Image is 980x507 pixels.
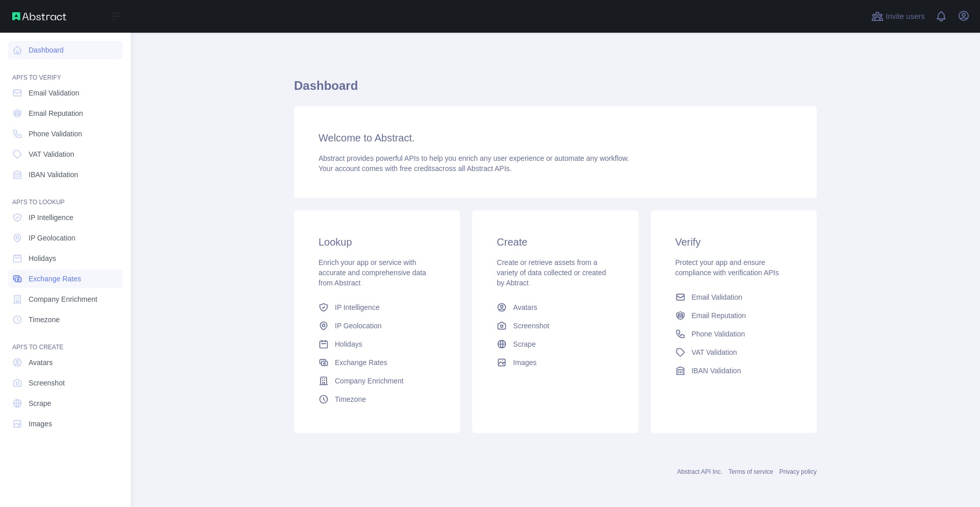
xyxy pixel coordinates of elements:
[497,235,614,249] h3: Create
[8,353,122,372] a: Avatars
[335,376,404,386] span: Company Enrichment
[493,335,618,353] a: Scrape
[513,339,535,349] span: Scrape
[779,468,817,475] a: Privacy policy
[29,419,52,429] span: Images
[29,212,73,223] span: IP Intelligence
[692,310,746,321] span: Email Reputation
[29,398,51,408] span: Scrape
[29,274,81,284] span: Exchange Rates
[318,258,426,287] span: Enrich your app or service with accurate and comprehensive data from Abstract
[318,235,435,249] h3: Lookup
[671,288,796,306] a: Email Validation
[513,302,537,312] span: Avatars
[493,353,618,372] a: Images
[8,310,122,329] a: Timezone
[8,229,122,247] a: IP Geolocation
[692,292,742,302] span: Email Validation
[8,165,122,184] a: IBAN Validation
[8,145,122,163] a: VAT Validation
[294,78,817,102] h1: Dashboard
[29,88,79,98] span: Email Validation
[671,306,796,325] a: Email Reputation
[8,270,122,288] a: Exchange Rates
[29,233,76,243] span: IP Geolocation
[886,11,925,22] span: Invite users
[8,249,122,268] a: Holidays
[314,372,439,390] a: Company Enrichment
[314,298,439,317] a: IP Intelligence
[335,339,362,349] span: Holidays
[318,164,511,173] span: Your account comes with across all Abstract APIs.
[513,321,549,331] span: Screenshot
[29,378,65,388] span: Screenshot
[8,208,122,227] a: IP Intelligence
[675,235,792,249] h3: Verify
[675,258,779,277] span: Protect your app and ensure compliance with verification APIs
[493,317,618,335] a: Screenshot
[29,129,82,139] span: Phone Validation
[335,302,380,312] span: IP Intelligence
[314,317,439,335] a: IP Geolocation
[8,374,122,392] a: Screenshot
[29,108,83,118] span: Email Reputation
[671,325,796,343] a: Phone Validation
[677,468,723,475] a: Abstract API Inc.
[8,41,122,59] a: Dashboard
[671,361,796,380] a: IBAN Validation
[29,149,74,159] span: VAT Validation
[8,104,122,123] a: Email Reputation
[692,366,741,376] span: IBAN Validation
[12,12,66,20] img: Abstract API
[29,170,78,180] span: IBAN Validation
[335,321,382,331] span: IP Geolocation
[8,290,122,308] a: Company Enrichment
[8,84,122,102] a: Email Validation
[8,125,122,143] a: Phone Validation
[692,347,737,357] span: VAT Validation
[692,329,745,339] span: Phone Validation
[728,468,773,475] a: Terms of service
[8,186,122,206] div: API'S TO LOOKUP
[314,335,439,353] a: Holidays
[29,357,53,368] span: Avatars
[335,357,387,368] span: Exchange Rates
[493,298,618,317] a: Avatars
[8,331,122,351] div: API'S TO CREATE
[29,294,97,304] span: Company Enrichment
[314,353,439,372] a: Exchange Rates
[335,394,366,404] span: Timezone
[29,315,60,325] span: Timezone
[8,61,122,82] div: API'S TO VERIFY
[314,390,439,408] a: Timezone
[318,131,792,145] h3: Welcome to Abstract.
[513,357,536,368] span: Images
[400,164,435,173] span: free credits
[8,415,122,433] a: Images
[8,394,122,413] a: Scrape
[318,154,629,162] span: Abstract provides powerful APIs to help you enrich any user experience or automate any workflow.
[671,343,796,361] a: VAT Validation
[29,253,56,263] span: Holidays
[869,8,927,25] button: Invite users
[497,258,606,287] span: Create or retrieve assets from a variety of data collected or created by Abtract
